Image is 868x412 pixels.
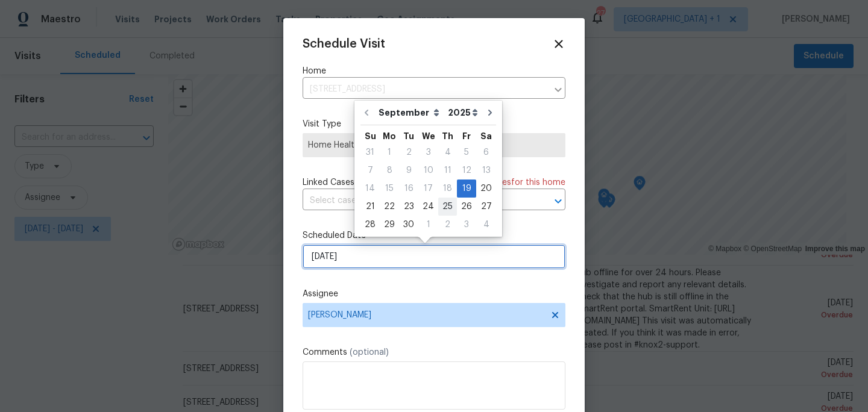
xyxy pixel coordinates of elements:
div: Sat Sep 27 2025 [476,198,496,216]
div: 13 [476,162,496,179]
div: 19 [457,180,476,197]
div: 31 [360,144,380,161]
abbr: Thursday [442,132,453,140]
div: Mon Sep 01 2025 [380,143,399,161]
span: [PERSON_NAME] [308,310,544,320]
div: Sun Sep 21 2025 [360,198,380,216]
label: Assignee [303,288,565,300]
button: Go to next month [481,101,499,125]
label: Home [303,65,565,77]
div: Sat Sep 13 2025 [476,161,496,179]
div: Fri Sep 05 2025 [457,143,476,161]
div: Sat Sep 20 2025 [476,179,496,198]
div: 24 [418,198,438,215]
abbr: Sunday [365,132,376,140]
abbr: Saturday [480,132,492,140]
div: 4 [476,216,496,233]
div: Mon Sep 08 2025 [380,161,399,179]
div: 28 [360,216,380,233]
abbr: Monday [383,132,396,140]
div: Sun Aug 31 2025 [360,143,380,161]
div: Tue Sep 16 2025 [399,179,418,198]
div: Sat Sep 06 2025 [476,143,496,161]
span: Close [552,37,565,51]
select: Year [445,104,481,122]
div: 3 [457,216,476,233]
div: 1 [418,216,438,233]
label: Scheduled Date [303,229,565,242]
div: 4 [438,144,457,161]
div: 8 [380,162,399,179]
div: 21 [360,198,380,215]
div: 6 [476,144,496,161]
button: Go to previous month [357,101,376,125]
span: (optional) [350,348,389,357]
div: 9 [399,162,418,179]
div: Sun Sep 07 2025 [360,161,380,179]
div: 2 [438,216,457,233]
div: 17 [418,180,438,197]
div: 22 [380,198,399,215]
div: Wed Sep 03 2025 [418,143,438,161]
div: 30 [399,216,418,233]
div: 23 [399,198,418,215]
div: Mon Sep 15 2025 [380,179,399,198]
abbr: Tuesday [403,132,414,140]
div: Thu Sep 18 2025 [438,179,457,198]
div: Tue Sep 02 2025 [399,143,418,161]
div: Thu Oct 02 2025 [438,216,457,234]
div: 2 [399,144,418,161]
div: Sun Sep 14 2025 [360,179,380,198]
div: 11 [438,162,457,179]
div: 12 [457,162,476,179]
label: Visit Type [303,118,565,130]
div: Tue Sep 30 2025 [399,216,418,234]
div: 3 [418,144,438,161]
label: Comments [303,346,565,358]
div: Wed Sep 24 2025 [418,198,438,216]
span: Schedule Visit [303,38,385,50]
div: 10 [418,162,438,179]
div: Wed Sep 17 2025 [418,179,438,198]
div: 14 [360,180,380,197]
div: 16 [399,180,418,197]
select: Month [376,104,445,122]
div: 29 [380,216,399,233]
div: Wed Oct 01 2025 [418,216,438,234]
div: Fri Sep 26 2025 [457,198,476,216]
div: 7 [360,162,380,179]
input: M/D/YYYY [303,245,565,269]
div: 20 [476,180,496,197]
span: Linked Cases [303,176,354,189]
div: 1 [380,144,399,161]
abbr: Wednesday [422,132,435,140]
span: Home Health Checkup [308,139,560,151]
div: Sun Sep 28 2025 [360,216,380,234]
div: 26 [457,198,476,215]
button: Open [550,193,567,210]
div: Fri Sep 12 2025 [457,161,476,179]
div: Thu Sep 25 2025 [438,198,457,216]
abbr: Friday [462,132,471,140]
div: Fri Oct 03 2025 [457,216,476,234]
div: Tue Sep 23 2025 [399,198,418,216]
div: Fri Sep 19 2025 [457,179,476,198]
div: 27 [476,198,496,215]
div: 5 [457,144,476,161]
div: Mon Sep 29 2025 [380,216,399,234]
div: Sat Oct 04 2025 [476,216,496,234]
input: Select cases [303,192,532,210]
div: Thu Sep 04 2025 [438,143,457,161]
input: Enter in an address [303,80,547,99]
span: There are case s for this home [439,176,565,189]
div: Tue Sep 09 2025 [399,161,418,179]
div: Mon Sep 22 2025 [380,198,399,216]
div: Thu Sep 11 2025 [438,161,457,179]
div: 25 [438,198,457,215]
div: Wed Sep 10 2025 [418,161,438,179]
div: 15 [380,180,399,197]
div: 18 [438,180,457,197]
